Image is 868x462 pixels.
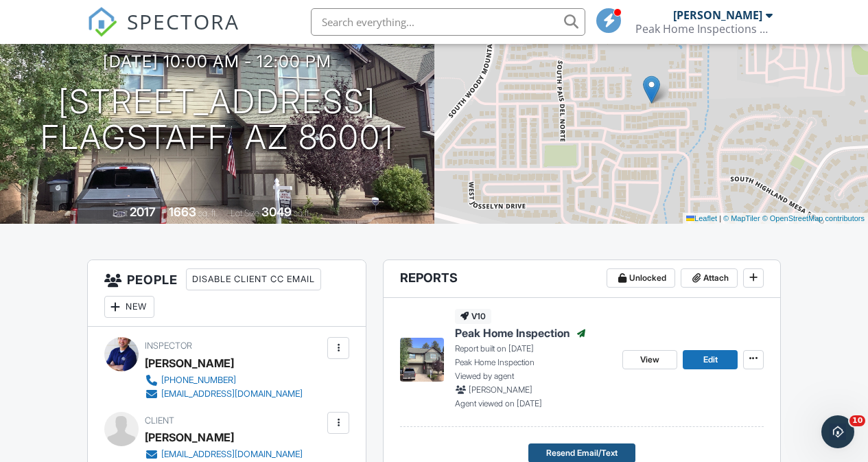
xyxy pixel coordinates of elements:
h3: People [88,260,366,327]
div: [PHONE_NUMBER] [161,375,236,386]
div: [EMAIL_ADDRESS][DOMAIN_NAME] [161,389,303,400]
img: Marker [643,76,660,104]
span: 10 [849,415,865,426]
span: Client [145,415,174,426]
div: 3049 [261,205,292,219]
div: [PERSON_NAME] [145,353,234,373]
a: © OpenStreetMap contributors [762,214,865,222]
span: Lot Size [231,208,259,218]
div: 2017 [130,205,156,219]
span: Built [113,208,128,218]
iframe: Intercom live chat [821,415,854,448]
span: sq.ft. [294,208,311,218]
input: Search everything... [311,8,585,36]
a: Leaflet [686,214,717,222]
h1: [STREET_ADDRESS] Flagstaff, AZ 86001 [40,84,394,157]
div: 1663 [169,205,196,219]
span: Inspector [145,340,192,351]
span: | [719,214,721,222]
div: New [104,296,154,318]
div: [EMAIL_ADDRESS][DOMAIN_NAME] [161,449,303,460]
a: SPECTORA [87,19,239,47]
div: [PERSON_NAME] [673,8,762,22]
a: [PHONE_NUMBER] [145,373,303,387]
a: [EMAIL_ADDRESS][DOMAIN_NAME] [145,387,303,401]
span: SPECTORA [127,7,239,36]
a: [EMAIL_ADDRESS][DOMAIN_NAME] [145,448,303,461]
h3: [DATE] 10:00 am - 12:00 pm [103,52,331,71]
div: [PERSON_NAME] [145,427,234,448]
div: Disable Client CC Email [186,268,321,290]
img: The Best Home Inspection Software - Spectora [87,7,117,37]
a: © MapTiler [723,214,760,222]
div: Peak Home Inspections of Northern Arizona [635,22,773,36]
span: sq. ft. [198,208,218,218]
